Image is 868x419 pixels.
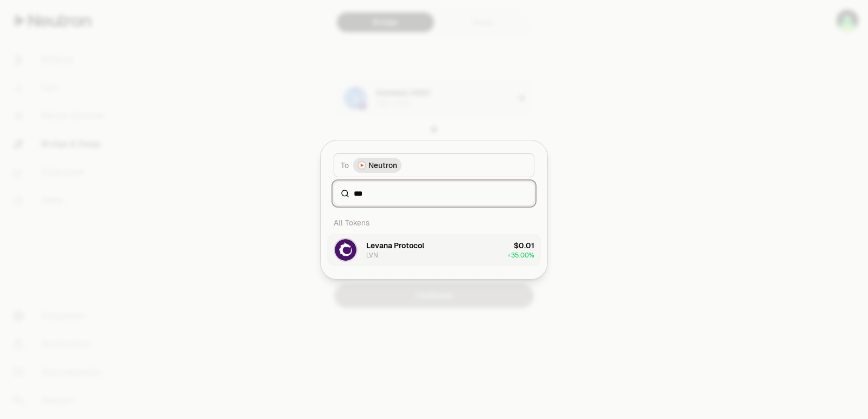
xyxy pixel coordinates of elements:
div: All Tokens [327,212,541,234]
span: + 35.00% [507,251,534,260]
div: Levana Protocol [366,240,424,251]
img: LVN Logo [335,239,356,261]
span: To [341,160,349,171]
span: Neutron [368,160,397,171]
div: LVN [366,251,378,260]
img: Neutron Logo [359,162,365,169]
div: $0.01 [514,240,534,251]
button: LVN LogoLevana ProtocolLVN$0.01+35.00% [327,234,541,266]
button: ToNeutron LogoNeutron [334,153,534,177]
